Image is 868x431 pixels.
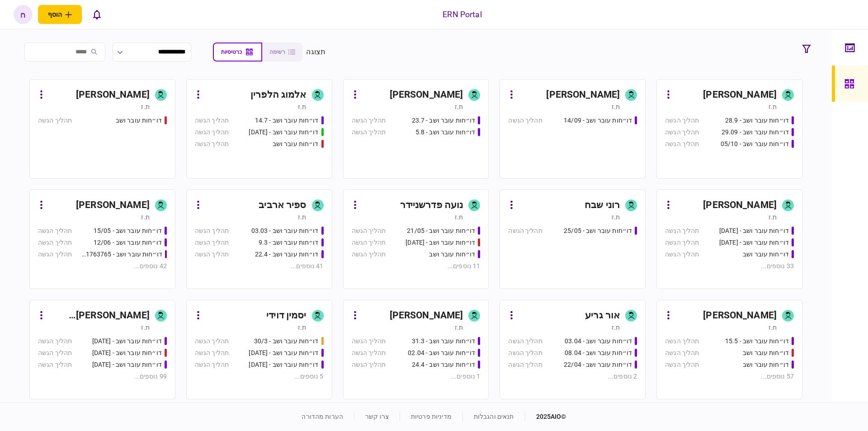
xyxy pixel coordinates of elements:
div: דו״חות עובר ושב [116,116,162,125]
div: נועה פדרשניידר [400,198,463,213]
div: ת.ז [141,323,149,332]
div: [PERSON_NAME] [PERSON_NAME] [48,308,150,323]
div: 42 נוספים ... [38,261,167,271]
a: [PERSON_NAME]ת.זדו״חות עובר ושבתהליך הגשה [29,79,175,179]
div: דו״חות עובר ושב - 14/09 [564,116,632,125]
div: [PERSON_NAME] [390,88,463,102]
a: [PERSON_NAME] [PERSON_NAME]ת.זדו״חות עובר ושב - 19/03/2025תהליך הגשהדו״חות עובר ושב - 19.3.25תהלי... [29,300,175,399]
div: תהליך הגשה [665,360,699,369]
div: דו״חות עובר ושב - 21/05 [407,226,475,236]
div: ת.ז [141,213,149,222]
div: ת.ז [612,102,620,111]
div: ת.ז [612,213,620,222]
div: תהליך הגשה [38,250,72,259]
div: ת.ז [612,323,620,332]
div: דו״חות עובר ושב - 19.3.25 [92,360,162,369]
div: דו״חות עובר ושב [429,250,475,259]
div: © 2025 AIO [525,412,566,422]
div: תהליך הגשה [352,348,386,358]
div: תהליך הגשה [195,336,229,346]
a: רוני שבחת.זדו״חות עובר ושב - 25/05תהליך הגשה [500,189,646,289]
div: דו״חות עובר ושב - 26.06.25 [719,238,789,247]
div: דו״חות עובר ושב - 23.7 [412,116,476,125]
div: 99 נוספים ... [38,372,167,381]
div: 33 נוספים ... [665,261,794,271]
div: דו״חות עובר ושב - 25.06.25 [719,226,789,236]
div: דו״חות עובר ושב - 31.08.25 [249,348,318,358]
a: [PERSON_NAME]ת.זדו״חות עובר ושב - 31.3תהליך הגשהדו״חות עובר ושב - 02.04תהליך הגשהדו״חות עובר ושב ... [343,300,489,399]
div: דו״חות עובר ושב - 15.5 [725,336,789,346]
div: תהליך הגשה [38,348,72,358]
div: תהליך הגשה [195,360,229,369]
div: [PERSON_NAME] [76,198,150,213]
div: 1 נוספים ... [352,372,481,381]
div: תהליך הגשה [195,226,229,236]
div: תהליך הגשה [38,116,72,125]
div: תהליך הגשה [38,226,72,236]
button: רשימה [262,43,302,62]
div: תהליך הגשה [38,238,72,247]
div: תהליך הגשה [195,348,229,358]
button: פתח רשימת התראות [87,5,106,24]
a: אור גריעת.זדו״חות עובר ושב - 03.04תהליך הגשהדו״חות עובר ושב - 08.04תהליך הגשהדו״חות עובר ושב - 22... [500,300,646,399]
div: דו״חות עובר ושב - 15/05 [94,226,162,236]
div: תהליך הגשה [665,250,699,259]
div: אלמוג הלפרין [250,88,307,102]
div: תהליך הגשה [38,336,72,346]
button: כרטיסיות [213,43,262,62]
div: יסמין דוידי [266,308,306,323]
div: דו״חות עובר ושב [743,348,789,358]
a: [PERSON_NAME]ת.זדו״חות עובר ושב - 14/09תהליך הגשה [500,79,646,179]
div: דו״חות עובר ושב - 15.07.25 [249,128,318,137]
div: רוני שבח [585,198,620,213]
a: אלמוג הלפריןת.זדו״חות עובר ושב - 14.7תהליך הגשהדו״חות עובר ושב - 15.07.25תהליך הגשהדו״חות עובר וש... [186,79,332,179]
div: דו״חות עובר ושב - 28.9 [725,116,789,125]
div: 5 נוספים ... [195,372,324,381]
div: דו״חות עובר ושב - 22/04 [564,360,632,369]
div: דו״חות עובר ושב - 03.04 [565,336,632,346]
div: תהליך הגשה [665,238,699,247]
div: תהליך הגשה [665,336,699,346]
div: תהליך הגשה [352,116,386,125]
div: תהליך הגשה [195,139,229,149]
div: תהליך הגשה [508,226,542,236]
div: ספיר ארביב [259,198,306,213]
div: תהליך הגשה [195,116,229,125]
div: ת.ז [769,213,777,222]
div: 2 נוספים ... [508,372,637,381]
a: ספיר ארביבת.זדו״חות עובר ושב - 03.03תהליך הגשהדו״חות עובר ושב - 9.3תהליך הגשהדו״חות עובר ושב - 22... [186,189,332,289]
div: תהליך הגשה [508,336,542,346]
div: דו״חות עובר ושב - 19.3.25 [92,348,162,358]
a: צרו קשר [365,413,389,420]
span: רשימה [269,49,285,55]
div: [PERSON_NAME] [703,88,777,102]
div: 11 נוספים ... [352,261,481,271]
div: דו״חות עובר ושב - 22.4 [255,250,319,259]
div: תהליך הגשה [665,226,699,236]
div: תהליך הגשה [38,360,72,369]
div: דו״חות עובר ושב - 02/09/25 [249,360,318,369]
div: [PERSON_NAME] [76,88,150,102]
a: תנאים והגבלות [474,413,514,420]
div: דו״חות עובר ושב - 31.3 [412,336,476,346]
div: תהליך הגשה [195,238,229,247]
span: כרטיסיות [221,49,242,55]
div: תהליך הגשה [665,128,699,137]
button: ח [14,5,33,24]
div: תהליך הגשה [352,360,386,369]
div: דו״חות עובר ושב - 03/06/25 [406,238,475,247]
div: תהליך הגשה [352,226,386,236]
div: דו״חות עובר ושב [743,250,789,259]
div: ת.ז [455,323,463,332]
div: תהליך הגשה [665,348,699,358]
div: דו״חות עובר ושב - 9.3 [259,238,319,247]
div: דו״חות עובר ושב [743,360,789,369]
a: נועה פדרשניידרת.זדו״חות עובר ושב - 21/05תהליך הגשהדו״חות עובר ושב - 03/06/25תהליך הגשהדו״חות עובר... [343,189,489,289]
div: דו״חות עובר ושב - 24.4 [412,360,476,369]
a: [PERSON_NAME]ת.זדו״חות עובר ושב - 15.5תהליך הגשהדו״חות עובר ושבתהליך הגשהדו״חות עובר ושבתהליך הגש... [656,300,802,399]
div: דו״חות עובר ושב - 05/10 [721,139,789,149]
a: [PERSON_NAME]ת.זדו״חות עובר ושב - 23.7תהליך הגשהדו״חות עובר ושב - 5.8תהליך הגשה [343,79,489,179]
div: ת.ז [298,213,306,222]
div: תהליך הגשה [665,116,699,125]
